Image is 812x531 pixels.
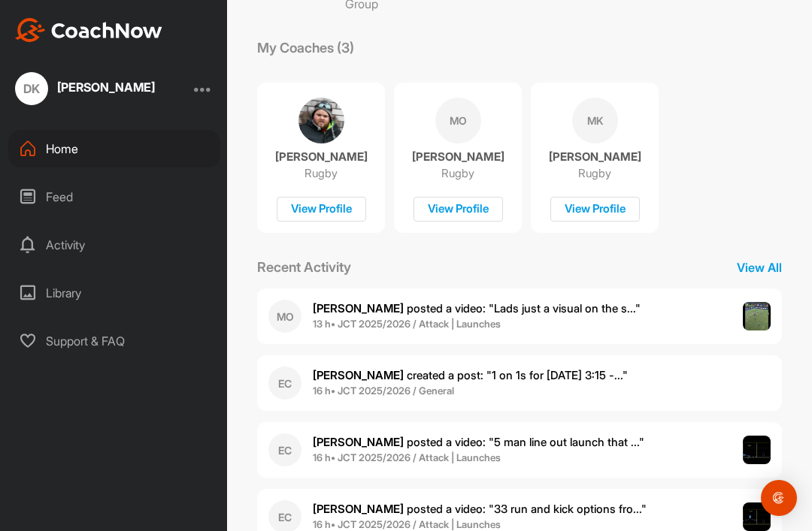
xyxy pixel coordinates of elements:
[304,166,338,181] p: Rugby
[8,322,220,360] div: Support & FAQ
[268,367,301,400] div: EC
[549,149,641,164] p: [PERSON_NAME]
[242,257,366,277] p: Recent Activity
[435,98,481,143] div: MO
[722,258,797,276] p: View All
[313,435,404,449] b: [PERSON_NAME]
[313,502,404,516] b: [PERSON_NAME]
[441,166,474,181] p: Rugby
[275,149,368,164] p: [PERSON_NAME]
[313,368,628,382] span: created a post : "1 on 1s for [DATE] 3:15 -..."
[57,81,155,93] div: [PERSON_NAME]
[8,274,220,312] div: Library
[268,300,301,333] div: MO
[313,518,501,530] b: 16 h • JCT 2025/2026 / Attack | Launches
[313,385,454,397] b: 16 h • JCT 2025/2026 / General
[15,18,162,42] img: CoachNow
[313,368,404,382] b: [PERSON_NAME]
[277,197,366,222] div: View Profile
[761,480,797,516] div: Open Intercom Messenger
[313,301,641,315] span: posted a video : " Lads just a visual on the s... "
[242,38,369,58] p: My Coaches (3)
[572,98,618,143] div: MK
[313,451,501,463] b: 16 h • JCT 2025/2026 / Attack | Launches
[298,98,344,143] img: coach avatar
[414,197,503,222] div: View Profile
[412,149,504,164] p: [PERSON_NAME]
[8,226,220,264] div: Activity
[743,302,771,330] img: post image
[313,318,501,330] b: 13 h • JCT 2025/2026 / Attack | Launches
[15,72,48,105] div: DK
[8,178,220,216] div: Feed
[743,502,771,531] img: post image
[313,301,404,315] b: [PERSON_NAME]
[313,435,644,449] span: posted a video : " 5 man line out launch that ... "
[268,433,301,466] div: EC
[313,502,647,516] span: posted a video : " 33 run and kick options fro... "
[578,166,611,181] p: Rugby
[8,130,220,167] div: Home
[743,436,771,464] img: post image
[550,197,640,222] div: View Profile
